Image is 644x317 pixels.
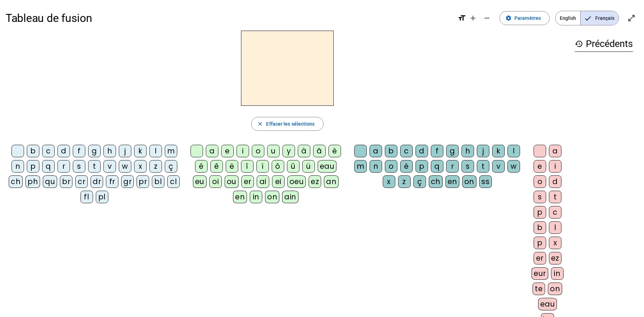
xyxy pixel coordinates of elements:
div: z [149,160,162,173]
div: x [549,237,561,249]
div: p [27,160,39,173]
div: x [383,175,395,188]
div: r [57,160,70,173]
div: f [73,145,85,157]
div: te [533,283,545,295]
div: w [119,160,131,173]
div: en [233,191,247,203]
div: bl [152,175,164,188]
div: ï [256,160,269,173]
div: è [328,145,341,157]
div: d [57,145,70,157]
div: î [241,160,254,173]
div: n [370,160,382,173]
button: Augmenter la taille de la police [466,11,480,25]
div: e [221,145,234,157]
div: f [431,145,443,157]
div: k [134,145,147,157]
div: e [534,160,546,173]
div: u [267,145,280,157]
div: o [534,175,546,188]
div: on [548,283,562,295]
div: ai [257,175,269,188]
div: l [149,145,162,157]
div: qu [43,175,57,188]
div: oeu [287,175,306,188]
div: y [282,145,295,157]
div: cr [75,175,88,188]
div: ez [549,252,561,264]
div: cl [167,175,180,188]
div: eur [532,267,548,280]
div: en [445,175,459,188]
div: ë [226,160,238,173]
div: a [206,145,218,157]
h3: Précédents [575,36,633,52]
div: i [236,145,249,157]
div: p [416,160,428,173]
div: pr [137,175,149,188]
span: Paramètres [514,14,541,22]
h1: Tableau de fusion [6,7,452,29]
div: t [88,160,101,173]
div: a [370,145,382,157]
mat-icon: history [575,40,583,48]
div: eau [538,298,557,310]
div: fr [106,175,118,188]
div: h [103,145,116,157]
div: p [534,237,546,249]
div: z [398,175,411,188]
div: à [298,145,310,157]
div: c [400,145,413,157]
div: in [551,267,564,280]
div: ç [165,160,177,173]
div: w [507,160,520,173]
div: b [534,221,546,234]
div: x [134,160,147,173]
div: t [549,191,561,203]
div: on [462,175,476,188]
span: Effacer les sélections [266,120,315,128]
div: g [446,145,459,157]
div: ph [25,175,40,188]
div: g [88,145,101,157]
button: Paramètres [499,11,550,25]
div: s [534,191,546,203]
div: s [73,160,85,173]
div: ou [225,175,239,188]
div: d [549,175,561,188]
div: m [165,145,177,157]
button: Effacer les sélections [251,117,323,131]
div: ê [210,160,223,173]
div: an [324,175,339,188]
mat-icon: open_in_full [627,14,636,22]
div: oi [209,175,222,188]
div: c [549,206,561,219]
div: i [549,160,561,173]
div: t [477,160,489,173]
div: b [385,145,397,157]
div: q [42,160,55,173]
div: a [549,145,561,157]
div: s [461,160,474,173]
div: eau [318,160,337,173]
div: eu [193,175,207,188]
div: l [549,221,561,234]
div: q [431,160,443,173]
span: English [556,11,580,25]
div: k [492,145,505,157]
div: ei [272,175,285,188]
div: ch [9,175,23,188]
mat-icon: add [469,14,477,22]
div: ez [309,175,321,188]
div: m [354,160,367,173]
div: on [265,191,279,203]
div: û [287,160,300,173]
div: o [385,160,397,173]
mat-icon: format_size [458,14,466,22]
div: l [507,145,520,157]
div: ô [272,160,284,173]
div: br [60,175,72,188]
div: j [477,145,489,157]
div: v [103,160,116,173]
